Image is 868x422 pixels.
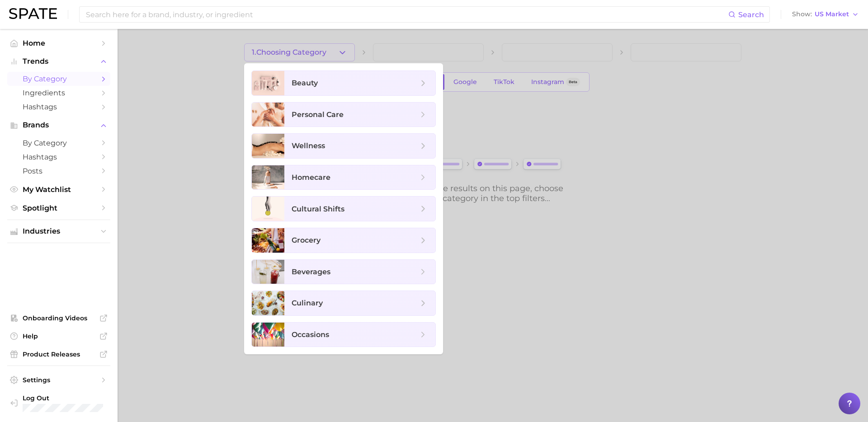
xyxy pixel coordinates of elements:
[23,376,95,384] span: Settings
[7,136,110,150] a: by Category
[292,110,344,119] span: personal care
[23,57,95,66] span: Trends
[292,267,330,276] span: beverages
[23,227,95,235] span: Industries
[23,350,95,358] span: Product Releases
[23,167,95,175] span: Posts
[23,185,95,194] span: My Watchlist
[7,311,110,325] a: Onboarding Videos
[7,347,110,361] a: Product Releases
[7,72,110,86] a: by Category
[792,12,812,17] span: Show
[7,164,110,178] a: Posts
[292,173,330,182] span: homecare
[23,103,95,111] span: Hashtags
[7,329,110,343] a: Help
[7,373,110,387] a: Settings
[23,139,95,147] span: by Category
[292,236,321,244] span: grocery
[815,12,849,17] span: US Market
[7,100,110,114] a: Hashtags
[23,39,95,47] span: Home
[292,79,318,87] span: beauty
[23,121,95,129] span: Brands
[244,63,443,354] ul: 1.Choosing Category
[292,330,329,339] span: occasions
[85,7,728,22] input: Search here for a brand, industry, or ingredient
[292,141,325,150] span: wellness
[23,204,95,212] span: Spotlight
[7,55,110,68] button: Trends
[7,36,110,50] a: Home
[790,9,861,20] button: ShowUS Market
[9,8,57,19] img: SPATE
[7,118,110,132] button: Brands
[7,391,110,415] a: Log out. Currently logged in with e-mail mweisbaum@dotdashmdp.com.
[23,153,95,161] span: Hashtags
[7,86,110,100] a: Ingredients
[7,150,110,164] a: Hashtags
[7,225,110,238] button: Industries
[292,299,323,307] span: culinary
[23,394,126,402] span: Log Out
[7,183,110,197] a: My Watchlist
[23,314,95,322] span: Onboarding Videos
[23,75,95,83] span: by Category
[23,89,95,97] span: Ingredients
[23,332,95,340] span: Help
[7,201,110,215] a: Spotlight
[292,205,344,213] span: cultural shifts
[738,10,764,19] span: Search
